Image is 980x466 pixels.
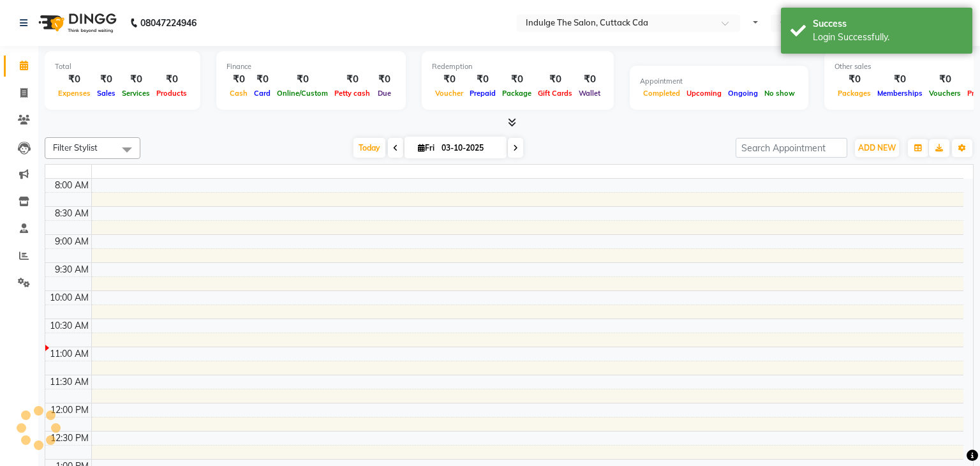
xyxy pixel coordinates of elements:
img: logo [33,5,120,41]
span: ADD NEW [858,143,896,153]
div: ₹0 [226,72,251,87]
span: Card [251,89,274,98]
span: Ongoing [725,89,761,98]
span: Services [119,89,153,98]
div: 10:00 AM [47,291,91,304]
span: Memberships [874,89,926,98]
div: ₹0 [94,72,119,87]
span: Sales [94,89,119,98]
div: ₹0 [874,72,926,87]
div: Total [55,61,190,72]
div: ₹0 [274,72,331,87]
div: ₹0 [373,72,396,87]
div: ₹0 [153,72,190,87]
span: Packages [835,89,874,98]
div: ₹0 [251,72,274,87]
div: ₹0 [432,72,466,87]
span: Package [499,89,535,98]
span: Gift Cards [535,89,575,98]
div: ₹0 [119,72,153,87]
div: ₹0 [466,72,499,87]
span: Vouchers [926,89,964,98]
span: Filter Stylist [53,142,98,153]
div: Finance [226,61,396,72]
input: 2025-10-03 [438,139,501,158]
span: Upcoming [683,89,725,98]
span: Petty cash [331,89,373,98]
b: 08047224946 [140,5,197,41]
span: Cash [226,89,251,98]
div: ₹0 [535,72,575,87]
div: 10:30 AM [47,319,91,333]
div: 12:30 PM [48,432,91,445]
span: Prepaid [466,89,499,98]
div: 12:00 PM [48,403,91,417]
div: 9:30 AM [52,263,91,276]
span: Due [375,89,394,98]
span: Completed [640,89,683,98]
div: ₹0 [499,72,535,87]
div: 9:00 AM [52,235,91,248]
div: ₹0 [575,72,604,87]
span: No show [761,89,798,98]
span: Fri [415,143,438,153]
input: Search Appointment [736,138,847,158]
div: ₹0 [835,72,874,87]
span: Expenses [55,89,94,98]
div: Redemption [432,61,604,72]
div: 11:30 AM [47,375,91,389]
span: Voucher [432,89,466,98]
div: ₹0 [331,72,373,87]
span: Today [353,138,385,158]
button: ADD NEW [855,139,899,157]
div: Login Successfully. [813,31,963,44]
div: 8:30 AM [52,207,91,220]
div: ₹0 [926,72,964,87]
div: ₹0 [55,72,94,87]
div: 8:00 AM [52,179,91,192]
span: Wallet [575,89,604,98]
span: Online/Custom [274,89,331,98]
div: Appointment [640,76,798,87]
div: 11:00 AM [47,347,91,361]
div: Success [813,17,963,31]
span: Products [153,89,190,98]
